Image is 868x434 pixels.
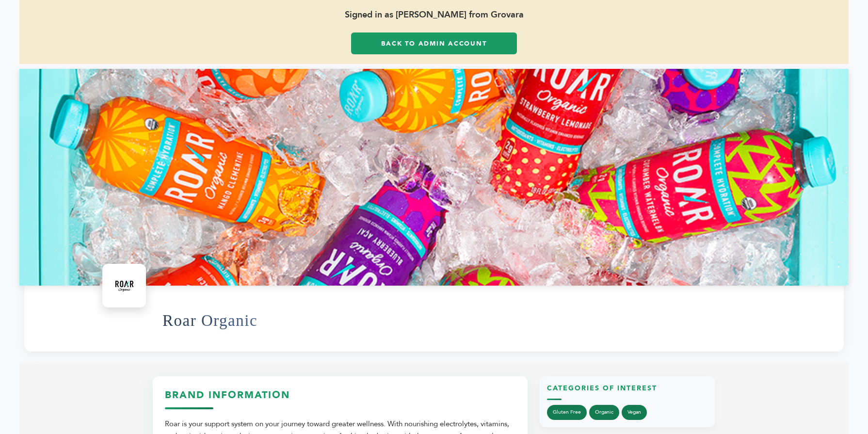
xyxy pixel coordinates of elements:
h3: Brand Information [165,388,515,409]
h1: Roar Organic [162,297,257,344]
h3: Categories of Interest [547,384,708,401]
a: Vegan [622,405,647,420]
a: Back to Admin Account [351,32,517,54]
a: Organic [589,405,619,420]
img: Roar Organic Logo [105,266,144,305]
a: Gluten Free [547,405,587,420]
